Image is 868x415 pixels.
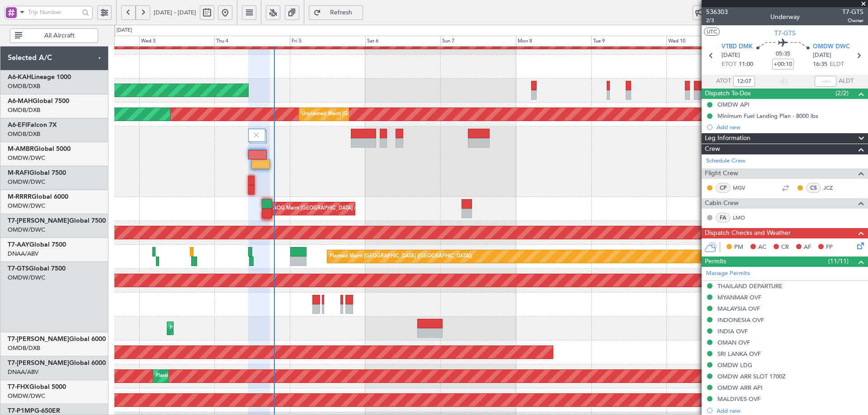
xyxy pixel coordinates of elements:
[8,274,45,282] a: OMDW/DWC
[716,77,731,86] span: ATOT
[734,243,743,252] span: PM
[8,98,69,104] a: A6-MAHGlobal 7500
[717,361,752,369] div: OMDW LDG
[139,36,215,47] div: Wed 3
[717,123,863,131] div: Add new
[8,202,45,210] a: OMDW/DWC
[290,36,365,47] div: Fri 5
[8,194,32,200] span: M-RRRR
[839,77,854,86] span: ALDT
[705,168,738,179] span: Flight Crew
[8,178,45,186] a: OMDW/DWC
[842,17,863,24] span: Owner
[717,373,786,380] div: OMDW ARR SLOT 1700Z
[24,33,95,39] span: All Aircraft
[8,122,57,128] a: A6-EFIFalcon 7X
[365,36,441,47] div: Sat 6
[717,282,783,290] div: THAILAND DEPARTURE
[739,60,753,69] span: 11:00
[722,60,736,69] span: ETOT
[323,9,360,16] span: Refresh
[8,242,29,248] span: T7-AAY
[776,50,790,59] span: 05:35
[705,256,726,267] span: Permits
[823,184,844,192] a: JCZ
[8,146,34,152] span: M-AMBR
[804,243,811,252] span: AF
[717,384,763,392] div: OMDW ARR API
[8,384,29,390] span: T7-FHX
[8,218,106,224] a: T7-[PERSON_NAME]Global 7500
[770,12,800,22] div: Underway
[8,82,40,90] a: OMDB/DXB
[722,51,740,60] span: [DATE]
[8,154,45,162] a: OMDW/DWC
[722,42,753,51] span: VTBD DMK
[154,9,196,17] span: [DATE] - [DATE]
[10,28,98,43] button: All Aircraft
[813,42,850,51] span: OMDW DWC
[170,322,259,335] div: Planned Maint Dubai (Al Maktoum Intl)
[705,133,750,144] span: Leg Information
[330,250,472,263] div: Planned Maint [GEOGRAPHIC_DATA] ([GEOGRAPHIC_DATA])
[717,327,748,335] div: INDIA OVF
[8,98,33,104] span: A6-MAH
[8,170,66,176] a: M-RAFIGlobal 7500
[8,368,38,376] a: DNAA/ABV
[8,266,66,272] a: T7-GTSGlobal 7500
[716,213,731,223] div: FA
[717,294,761,301] div: MYANMAR OVF
[214,36,290,47] div: Thu 4
[8,122,27,128] span: A6-EFI
[716,183,731,193] div: CP
[842,7,863,17] span: T7-GTS
[813,60,827,69] span: 16:35
[8,408,34,414] span: T7-P1MP
[733,184,753,192] a: MGV
[733,76,755,87] input: --:--
[758,243,766,252] span: AC
[28,5,79,19] input: Trip Number
[774,28,796,38] span: T7-GTS
[717,395,760,403] div: MALDIVES OVF
[813,51,831,60] span: [DATE]
[717,339,750,346] div: OMAN OVF
[8,392,45,400] a: OMDW/DWC
[666,36,742,47] div: Wed 10
[8,218,69,224] span: T7-[PERSON_NAME]
[828,256,849,266] span: (11/11)
[706,7,728,17] span: 536303
[302,107,435,121] div: Unplanned Maint [GEOGRAPHIC_DATA] (Al Maktoum Intl)
[8,74,71,80] a: A6-KAHLineage 1000
[706,269,750,278] a: Manage Permits
[717,407,863,415] div: Add new
[8,130,40,138] a: OMDB/DXB
[8,250,38,258] a: DNAA/ABV
[705,144,720,154] span: Crew
[717,101,750,108] div: OMDW API
[8,408,60,414] a: T7-P1MPG-650ER
[516,36,591,47] div: Mon 8
[8,170,29,176] span: M-RAFI
[8,360,106,366] a: T7-[PERSON_NAME]Global 6000
[717,316,764,324] div: INDONESIA OVF
[830,60,844,69] span: ELDT
[717,350,761,358] div: SRI LANKA OVF
[717,305,760,312] div: MALAYSIA OVF
[273,202,379,215] div: AOG Maint [GEOGRAPHIC_DATA] (Dubai Intl)
[8,106,40,114] a: OMDB/DXB
[815,76,836,87] input: --:--
[826,243,833,252] span: FP
[8,74,31,80] span: A6-KAH
[156,369,245,383] div: Planned Maint Dubai (Al Maktoum Intl)
[705,89,750,99] span: Dispatch To-Dos
[252,131,260,139] img: gray-close.svg
[806,183,821,193] div: CS
[8,344,40,352] a: OMDB/DXB
[8,360,69,366] span: T7-[PERSON_NAME]
[8,242,66,248] a: T7-AAYGlobal 7500
[8,194,68,200] a: M-RRRRGlobal 6000
[733,214,753,222] a: LMO
[440,36,516,47] div: Sun 7
[8,266,29,272] span: T7-GTS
